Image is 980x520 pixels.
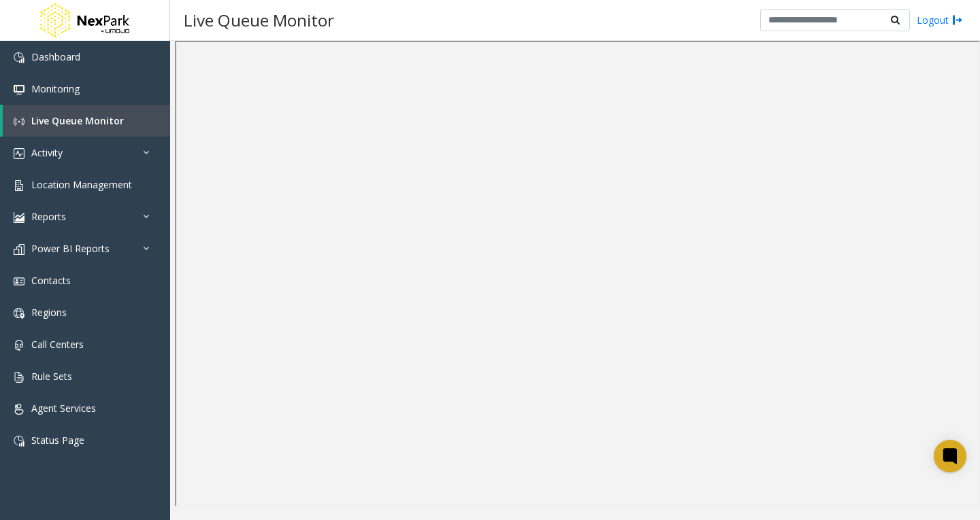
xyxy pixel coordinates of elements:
span: Agent Services [31,402,96,415]
img: 'icon' [14,404,24,415]
img: logout [952,13,963,27]
img: 'icon' [14,372,24,383]
span: Power BI Reports [31,242,110,255]
span: Reports [31,210,66,223]
span: Call Centers [31,338,84,351]
img: 'icon' [14,340,24,351]
span: Dashboard [31,50,80,63]
span: Status Page [31,434,84,447]
span: Regions [31,306,67,319]
img: 'icon' [14,276,24,287]
a: Logout [917,13,963,27]
h3: Live Queue Monitor [177,3,341,37]
img: 'icon' [14,212,24,223]
span: Location Management [31,178,132,191]
img: 'icon' [14,116,24,127]
img: 'icon' [14,148,24,159]
img: 'icon' [14,436,24,447]
span: Contacts [31,274,71,287]
img: 'icon' [14,84,24,95]
span: Live Queue Monitor [31,114,124,127]
img: 'icon' [14,244,24,255]
a: Live Queue Monitor [3,105,170,137]
img: 'icon' [14,180,24,191]
span: Monitoring [31,82,80,95]
span: Activity [31,146,63,159]
img: 'icon' [14,52,24,63]
span: Rule Sets [31,370,72,383]
img: 'icon' [14,308,24,319]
